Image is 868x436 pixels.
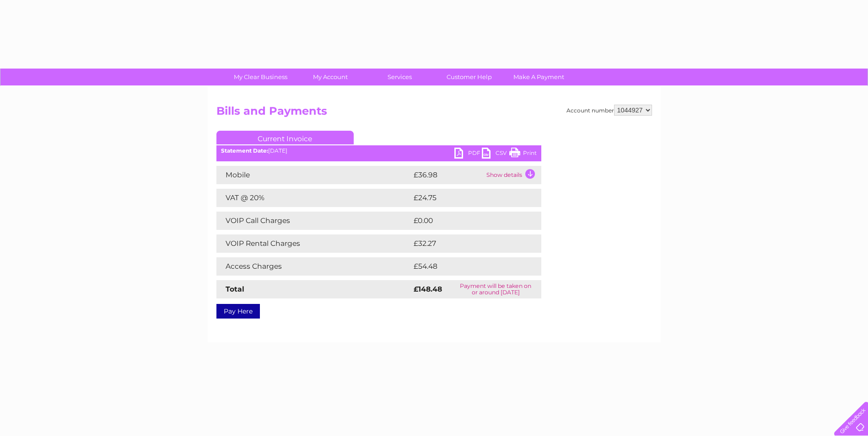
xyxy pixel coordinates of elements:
td: £32.27 [411,234,523,253]
a: Make A Payment [501,69,577,85]
td: £24.75 [411,189,523,207]
a: CSV [482,148,509,161]
a: Services [362,69,437,85]
td: VOIP Rental Charges [216,234,411,253]
h2: Bills and Payments [216,105,652,122]
td: Access Charges [216,257,411,276]
a: My Clear Business [223,69,298,85]
td: £54.48 [411,257,523,276]
a: PDF [454,148,482,161]
a: Customer Help [431,69,507,85]
a: Print [509,148,537,161]
div: [DATE] [216,148,541,154]
div: Account number [566,105,652,116]
td: £36.98 [411,166,484,184]
td: Show details [484,166,541,184]
a: My Account [292,69,368,85]
td: VOIP Call Charges [216,212,411,230]
strong: Total [226,285,244,293]
td: Payment will be taken on or around [DATE] [450,280,541,298]
td: £0.00 [411,212,520,230]
td: Mobile [216,166,411,184]
b: Statement Date: [221,147,268,154]
strong: £148.48 [414,285,442,293]
a: Pay Here [216,304,260,319]
td: VAT @ 20% [216,189,411,207]
a: Current Invoice [216,131,354,144]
